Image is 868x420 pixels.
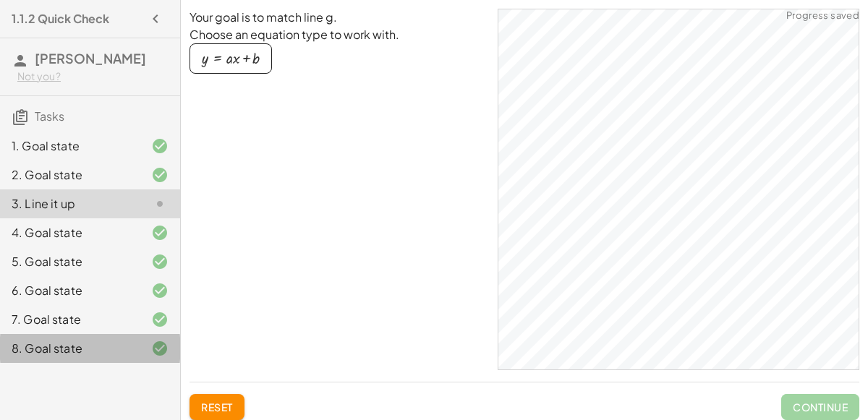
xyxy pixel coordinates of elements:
span: Reset [201,400,233,413]
i: Task finished and correct. [151,282,169,299]
div: 7. Goal state [12,311,128,328]
div: 1. Goal state [12,137,128,155]
div: 3. Line it up [12,195,128,213]
p: Your goal is to match line g. [190,9,486,26]
i: Task not started. [151,195,169,213]
span: [PERSON_NAME] [35,50,146,67]
div: GeoGebra Classic [498,9,859,370]
div: 4. Goal state [12,224,128,241]
div: 5. Goal state [12,253,128,270]
div: 6. Goal state [12,282,128,299]
i: Task finished and correct. [151,137,169,155]
div: 2. Goal state [12,166,128,184]
p: Choose an equation type to work with. [190,26,486,43]
i: Task finished and correct. [151,311,169,328]
i: Task finished and correct. [151,166,169,184]
h4: 1.1.2 Quick Check [12,10,109,27]
i: Task finished and correct. [151,253,169,270]
div: 8. Goal state [12,340,128,357]
i: Task finished and correct. [151,224,169,241]
span: Progress saved [786,9,859,23]
button: Reset [190,394,244,420]
canvas: Graphics View 1 [498,9,859,369]
i: Task finished and correct. [151,340,169,357]
div: Not you? [17,69,169,84]
span: Tasks [35,108,64,124]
